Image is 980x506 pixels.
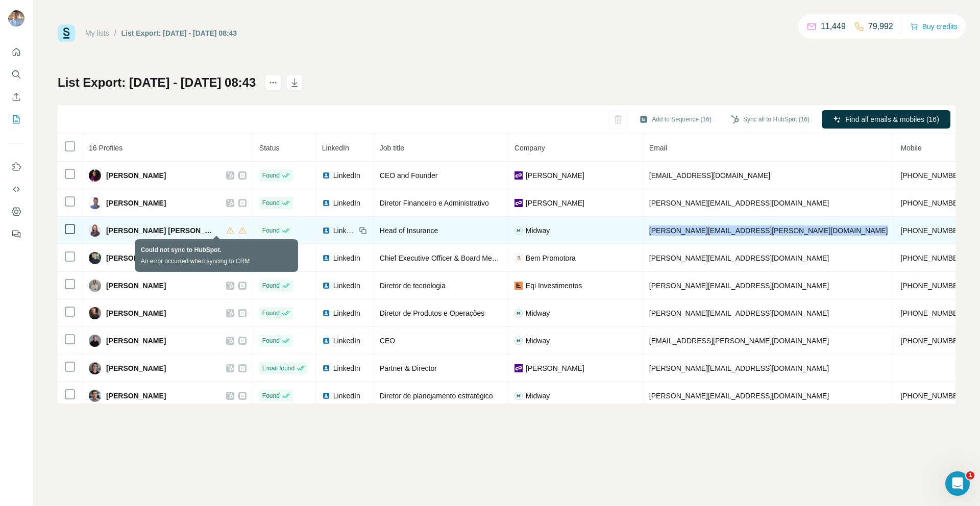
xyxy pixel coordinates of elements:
[649,226,888,235] span: [PERSON_NAME][EMAIL_ADDRESS][PERSON_NAME][DOMAIN_NAME]
[262,254,280,263] span: Found
[514,392,523,400] img: company-logo
[900,144,921,152] span: Mobile
[966,471,974,479] span: 1
[106,170,166,181] span: [PERSON_NAME]
[514,199,523,207] img: company-logo
[514,171,523,180] img: company-logo
[333,170,360,181] span: LinkedIn
[380,226,438,235] span: Head of Insurance
[380,337,395,345] span: CEO
[526,253,576,263] span: Bem Promotora
[526,308,550,318] span: Midway
[526,281,582,291] span: Eqi Investimentos
[121,28,237,38] div: List Export: [DATE] - [DATE] 08:43
[8,158,24,176] button: Use Surfe on LinkedIn
[58,24,75,42] img: Surfe Logo
[649,392,829,400] span: [PERSON_NAME][EMAIL_ADDRESS][DOMAIN_NAME]
[322,309,330,317] img: LinkedIn logo
[106,253,166,263] span: [PERSON_NAME]
[380,282,446,290] span: Diretor de tecnologia
[333,391,360,401] span: LinkedIn
[322,144,349,152] span: LinkedIn
[514,309,523,317] img: company-logo
[8,10,24,27] img: Avatar
[333,336,360,346] span: LinkedIn
[322,254,330,262] img: LinkedIn logo
[900,392,965,400] span: [PHONE_NUMBER]
[106,198,166,208] span: [PERSON_NAME]
[910,19,958,34] button: Buy credits
[649,144,667,152] span: Email
[262,364,295,373] span: Email found
[262,226,280,235] span: Found
[262,391,280,400] span: Found
[322,282,330,290] img: LinkedIn logo
[649,364,829,372] span: [PERSON_NAME][EMAIL_ADDRESS][DOMAIN_NAME]
[106,336,166,346] span: [PERSON_NAME]
[845,114,939,124] span: Find all emails & mobiles (16)
[380,171,438,180] span: CEO and Founder
[900,199,965,207] span: [PHONE_NUMBER]
[106,363,166,373] span: [PERSON_NAME]
[89,362,101,374] img: Avatar
[89,252,101,264] img: Avatar
[8,88,24,106] button: Enrich CSV
[333,253,360,263] span: LinkedIn
[649,282,829,290] span: [PERSON_NAME][EMAIL_ADDRESS][DOMAIN_NAME]
[514,226,523,235] img: company-logo
[333,198,360,208] span: LinkedIn
[900,282,965,290] span: [PHONE_NUMBER]
[106,225,216,236] span: [PERSON_NAME] [PERSON_NAME]
[514,144,545,152] span: Company
[89,224,101,237] img: Avatar
[89,144,122,152] span: 16 Profiles
[900,171,965,180] span: [PHONE_NUMBER]
[526,198,584,208] span: [PERSON_NAME]
[322,364,330,372] img: LinkedIn logo
[514,337,523,345] img: company-logo
[380,364,437,372] span: Partner & Director
[821,20,846,33] p: 11,449
[262,198,280,208] span: Found
[868,20,893,33] p: 79,992
[526,336,550,346] span: Midway
[514,282,523,290] img: company-logo
[724,112,817,127] button: Sync all to HubSpot (16)
[649,309,829,317] span: [PERSON_NAME][EMAIL_ADDRESS][DOMAIN_NAME]
[322,392,330,400] img: LinkedIn logo
[822,110,950,129] button: Find all emails & mobiles (16)
[333,308,360,318] span: LinkedIn
[89,169,101,182] img: Avatar
[8,65,24,84] button: Search
[262,336,280,345] span: Found
[106,281,166,291] span: [PERSON_NAME]
[262,309,280,318] span: Found
[900,254,965,262] span: [PHONE_NUMBER]
[89,390,101,402] img: Avatar
[380,309,484,317] span: Diretor de Produtos e Operações
[380,144,404,152] span: Job title
[900,309,965,317] span: [PHONE_NUMBER]
[380,199,489,207] span: Diretor Financeiro e Administrativo
[514,254,523,262] img: company-logo
[322,337,330,345] img: LinkedIn logo
[632,112,719,127] button: Add to Sequence (16)
[333,363,360,373] span: LinkedIn
[649,337,829,345] span: [EMAIL_ADDRESS][PERSON_NAME][DOMAIN_NAME]
[649,199,829,207] span: [PERSON_NAME][EMAIL_ADDRESS][DOMAIN_NAME]
[649,171,770,180] span: [EMAIL_ADDRESS][DOMAIN_NAME]
[526,363,584,373] span: [PERSON_NAME]
[262,281,280,290] span: Found
[89,307,101,319] img: Avatar
[333,225,356,236] span: LinkedIn
[114,28,116,38] li: /
[89,280,101,292] img: Avatar
[526,391,550,401] span: Midway
[89,335,101,347] img: Avatar
[514,364,523,372] img: company-logo
[8,203,24,221] button: Dashboard
[322,226,330,235] img: LinkedIn logo
[262,171,280,180] span: Found
[526,170,584,181] span: [PERSON_NAME]
[380,392,493,400] span: Diretor de planejamento estratégico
